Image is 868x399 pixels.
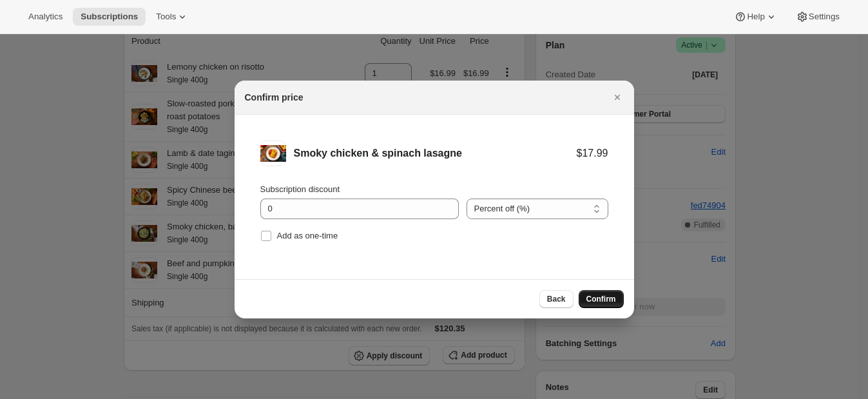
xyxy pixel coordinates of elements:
button: Analytics [21,8,70,26]
button: Confirm [579,290,624,308]
div: Smoky chicken & spinach lasagne [294,147,577,160]
button: Settings [788,8,847,26]
button: Tools [148,8,197,26]
span: Analytics [28,12,63,22]
button: Back [539,290,574,308]
span: Subscriptions [81,12,138,22]
button: Help [726,8,785,26]
span: Back [547,294,566,304]
div: $17.99 [577,147,608,160]
span: Help [747,12,764,22]
span: Settings [809,12,840,22]
button: Close [608,88,626,106]
button: Subscriptions [73,8,146,26]
span: Subscription discount [260,184,340,194]
span: Add as one-time [277,231,338,240]
span: Confirm [586,294,616,304]
h2: Confirm price [245,91,304,104]
span: Tools [156,12,176,22]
